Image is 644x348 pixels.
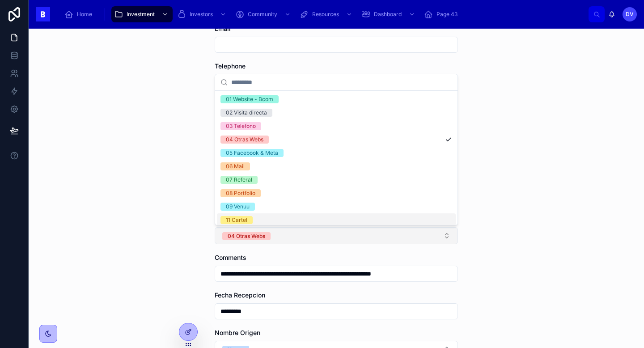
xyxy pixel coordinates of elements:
[226,109,267,117] div: 02 Visita directa
[226,203,250,211] div: 09 Venuu
[226,216,247,224] div: 11 Cartel
[436,11,458,18] span: Page 43
[226,149,278,157] div: 05 Facebook & Meta
[174,6,231,22] a: Investors
[248,11,277,18] span: Community
[127,11,155,18] span: Investment
[222,231,271,240] button: Unselect I_04_OTRAS_WEBS
[226,176,252,184] div: 07 Referal
[215,291,265,299] span: Fecha Recepcion
[297,6,357,22] a: Resources
[233,6,295,22] a: Community
[62,6,98,22] a: Home
[228,232,265,240] div: 04 Otras Webs
[215,329,260,336] span: Nombre Origen
[312,11,339,18] span: Resources
[226,122,256,130] div: 03 Telefono
[215,227,458,244] button: Select Button
[111,6,173,22] a: Investment
[77,11,92,18] span: Home
[226,189,255,197] div: 08 Portfolio
[359,6,419,22] a: Dashboard
[215,254,246,261] span: Comments
[215,91,458,225] div: Suggestions
[226,162,245,170] div: 06 Mail
[374,11,402,18] span: Dashboard
[626,11,634,18] span: DV
[215,62,246,70] span: Telephone
[226,136,263,144] div: 04 Otras Webs
[190,11,213,18] span: Investors
[421,6,464,22] a: Page 43
[57,4,589,24] div: scrollable content
[36,7,50,21] img: App logo
[226,95,273,103] div: 01 Website - Bcom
